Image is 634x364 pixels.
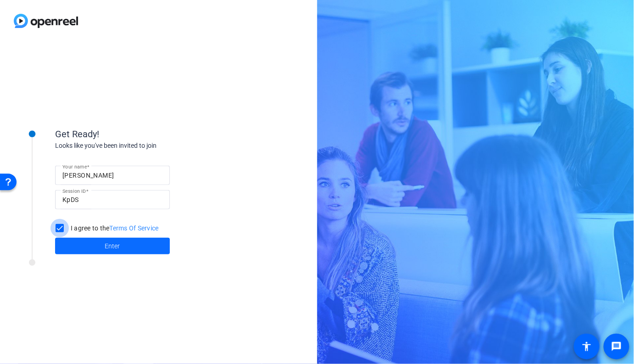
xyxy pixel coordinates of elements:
span: Enter [105,241,120,251]
mat-icon: accessibility [581,341,592,352]
mat-icon: message [611,341,622,352]
div: Get Ready! [55,127,239,141]
a: Terms Of Service [110,224,159,232]
div: Looks like you've been invited to join [55,141,239,151]
mat-label: Your name [62,164,87,169]
label: I agree to the [69,224,159,233]
mat-label: Session ID [62,188,86,194]
button: Enter [55,238,170,254]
